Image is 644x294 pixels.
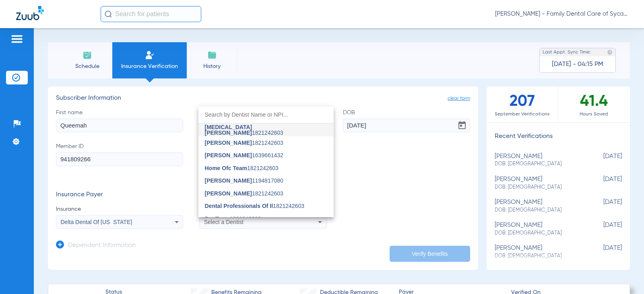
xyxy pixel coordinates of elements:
[205,165,248,171] span: Home Ofc Team
[205,190,252,197] span: [PERSON_NAME]
[205,124,327,136] span: 1821242603
[205,152,252,158] span: [PERSON_NAME]
[205,165,279,171] span: 1821242603
[205,178,283,183] span: 1194817080
[205,124,252,136] span: [MEDICAL_DATA][PERSON_NAME]
[205,191,283,196] span: 1821242603
[205,177,252,184] span: [PERSON_NAME]
[205,216,261,222] span: 1821242603
[205,152,283,158] span: 1639661432
[198,107,334,123] input: dropdown search
[205,216,230,222] span: Psr Team
[205,203,273,209] span: Dental Professionals Of Il
[205,203,304,209] span: 1821242603
[205,140,283,146] span: 1821242603
[205,140,252,146] span: [PERSON_NAME]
